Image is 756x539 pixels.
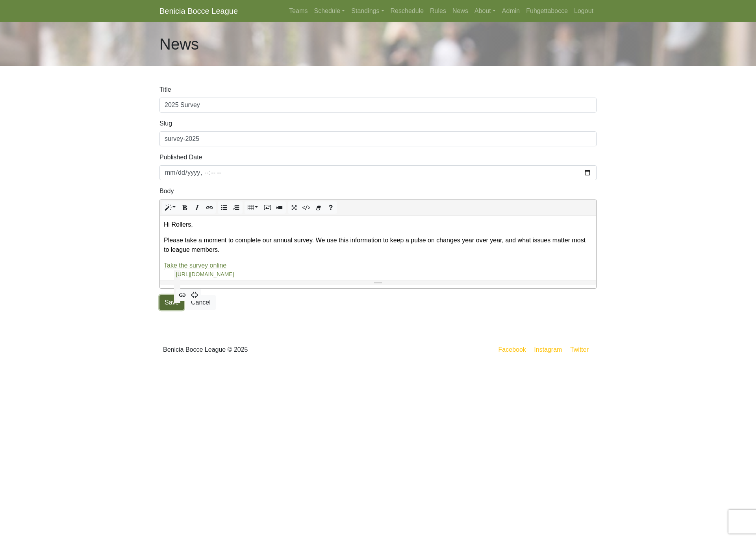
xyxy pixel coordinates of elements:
div: Benicia Bocce League © 2025 [154,336,378,364]
button: Bold (⌘+B) [179,201,191,214]
button: Unordered list (⌘+⇧+NUM7) [218,201,230,214]
a: Teams [286,3,311,19]
a: Benicia Bocce League [159,3,238,19]
a: Instagram [532,345,563,354]
button: Save [159,295,184,310]
button: Help [324,201,337,214]
a: About [471,3,499,19]
button: Full Screen [288,201,300,214]
label: Published Date [159,153,202,162]
a: Facebook [497,345,528,354]
a: Standings [348,3,387,19]
button: Edit [176,289,189,301]
input: slug-for-your-post [159,131,597,146]
a: News [449,3,471,19]
button: Video [273,201,286,214]
a: Rules [427,3,449,19]
a: Cancel [186,295,216,310]
a: Admin [499,3,523,19]
a: Fuhgettabocce [523,3,571,19]
button: Style [162,201,179,214]
a: Twitter [569,345,595,354]
input: Title [159,98,597,113]
h1: News [159,35,199,54]
p: Hi Rollers, [164,220,592,229]
button: Link (⌘+K) [203,201,216,214]
label: Title [159,85,171,94]
label: Body [159,186,174,196]
p: Please take a moment to complete our annual survey. We use this information to keep a pulse on ch... [164,236,592,255]
button: Table [245,201,262,214]
a: Logout [571,3,597,19]
a: Take the survey online [164,262,226,269]
button: Ordered list (⌘+⇧+NUM8) [230,201,243,214]
label: Slug [159,119,172,128]
button: Italic (⌘+I) [191,201,204,214]
button: clean [312,201,325,214]
button: Picture [261,201,274,214]
button: Unlink [188,289,201,301]
a: Reschedule [387,3,427,19]
a: [URL][DOMAIN_NAME] [176,270,234,279]
a: Schedule [311,3,348,19]
div: Resize [160,281,596,285]
button: Code View [300,201,313,214]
